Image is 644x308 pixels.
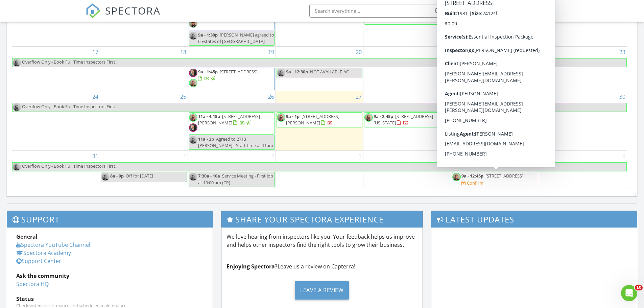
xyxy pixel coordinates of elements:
td: Go to August 25, 2025 [100,91,188,151]
p: We love hearing from inspectors like you! Your feedback helps us improve and helps other inspecto... [226,233,418,249]
img: fullsizerender.jpeg [189,69,197,77]
span: 9a - 12:45p [461,173,483,179]
span: Overflow Only - Book Full Time Inspectors First... [22,59,118,65]
a: Spectora YouTube Channel [16,241,90,248]
span: 9a - 2:45p [374,113,393,119]
td: Go to September 2, 2025 [188,151,276,188]
a: Go to September 3, 2025 [357,151,363,162]
a: Go to August 30, 2025 [618,91,627,102]
div: Leave a Review [295,281,349,300]
span: [STREET_ADDRESS][US_STATE] [374,113,433,126]
span: [STREET_ADDRESS][PERSON_NAME] [198,113,260,126]
img: attachment1695747305587.jpeg [189,136,197,144]
span: [STREET_ADDRESS] [485,113,523,119]
a: Confirm [461,180,483,186]
a: 10:30a - 2:15p [STREET_ADDRESS][PERSON_NAME][PERSON_NAME] [364,4,442,23]
td: Go to August 28, 2025 [363,91,451,151]
span: Service Meeting - First Job at 10:00 am (CP) [198,173,273,185]
img: attachment1695747305587.jpeg [189,79,197,87]
td: Go to August 31, 2025 [12,151,100,188]
td: Go to August 17, 2025 [12,47,100,91]
span: [STREET_ADDRESS] [485,173,523,179]
td: Go to August 24, 2025 [12,91,100,151]
a: 11a - 4:15p [STREET_ADDRESS][PERSON_NAME] [198,113,260,126]
a: Go to August 21, 2025 [442,47,451,57]
td: Go to August 22, 2025 [451,47,539,91]
img: attachment1695747305587.jpeg [277,69,285,77]
img: attachment1695747305587.jpeg [364,113,373,122]
td: Go to August 29, 2025 [451,91,539,151]
span: 8a - 9p [110,173,124,179]
img: fullsizerender.jpeg [189,123,197,132]
a: Go to August 22, 2025 [530,47,539,57]
a: Go to August 27, 2025 [354,91,363,102]
a: Go to September 5, 2025 [533,151,539,162]
a: 9a - 2:45p [STREET_ADDRESS][US_STATE] [364,112,450,127]
a: Go to September 4, 2025 [445,151,451,162]
td: Go to September 6, 2025 [539,151,627,188]
h3: Latest Updates [431,211,637,228]
a: Spectora HQ [16,280,49,288]
a: Go to August 24, 2025 [91,91,100,102]
strong: Enjoying Spectora? [226,263,278,270]
td: Go to August 26, 2025 [188,91,276,151]
img: attachment1695747305587.jpeg [277,113,285,122]
a: Spectora Academy [16,249,71,257]
span: 11a - 4:15p [198,113,220,119]
h3: Support [7,211,213,228]
img: The Best Home Inspection Software - Spectora [86,3,100,18]
span: 9a - 1p [286,113,300,119]
a: Go to August 28, 2025 [442,91,451,102]
td: Go to August 30, 2025 [539,91,627,151]
img: attachment1695747305587.jpeg [13,103,21,112]
td: Go to August 23, 2025 [539,47,627,91]
span: Off for [DATE] [126,173,153,179]
span: Overflow Only - Book Full Time Inspectors First... [22,103,118,110]
a: Go to September 1, 2025 [182,151,188,162]
td: Go to September 3, 2025 [276,151,363,188]
td: Go to September 5, 2025 [451,151,539,188]
a: Go to September 2, 2025 [270,151,276,162]
a: 9a - 2:45p [STREET_ADDRESS][US_STATE] [374,113,433,126]
a: Go to August 20, 2025 [354,47,363,57]
span: 9a - 12:45p [461,113,483,119]
span: Overflow Only - Book Full Time Inspectors First... [22,163,118,169]
img: attachment1695747305587.jpeg [189,32,197,40]
a: Go to August 29, 2025 [530,91,539,102]
span: Agreed to 2713 [PERSON_NAME]-- Start time at 11am [198,136,273,148]
p: Leave us a review on Capterra! [226,262,418,270]
div: [PERSON_NAME] [505,4,549,11]
span: 9a - 1:30p [198,32,218,38]
div: Bryan & Bryan Inspections [487,11,554,18]
div: Status [16,295,204,303]
a: Go to August 25, 2025 [179,91,188,102]
a: Go to August 23, 2025 [618,47,627,57]
span: NOT AVAILABLE-AC [310,69,349,75]
strong: General [16,233,38,240]
td: Go to August 20, 2025 [276,47,363,91]
div: Confirm [467,180,483,186]
h3: Share Your Spectora Experience [221,211,423,228]
a: 9a - 12:45p [STREET_ADDRESS] [461,173,523,179]
img: attachment1695747305587.jpeg [13,163,21,171]
a: Leave a Review [226,276,418,305]
td: Go to August 19, 2025 [188,47,276,91]
a: 9a - 12:45p [STREET_ADDRESS] [461,113,536,119]
a: 9a - 1p [STREET_ADDRESS][PERSON_NAME] [277,112,363,127]
td: Go to August 21, 2025 [363,47,451,91]
a: SPECTORA [86,9,161,23]
a: 9a - 1p [STREET_ADDRESS][PERSON_NAME] [286,113,339,126]
a: Go to August 26, 2025 [267,91,276,102]
span: SPECTORA [105,3,161,18]
td: Go to August 27, 2025 [276,91,363,151]
a: 9a - 1:45p [STREET_ADDRESS] [189,68,275,90]
span: 10 [635,285,643,290]
img: attachment1695747305587.jpeg [13,58,21,67]
span: [PERSON_NAME] agreed to 6 Estates of [GEOGRAPHIC_DATA] [198,32,274,44]
td: Go to September 4, 2025 [363,151,451,188]
span: 11a - 3p [198,136,214,142]
span: 7:30a - 10a [198,173,220,179]
span: 9a - 1:45p [198,69,218,75]
img: attachment1695747305587.jpeg [452,173,461,181]
span: 9a - 12:30p [286,69,308,75]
